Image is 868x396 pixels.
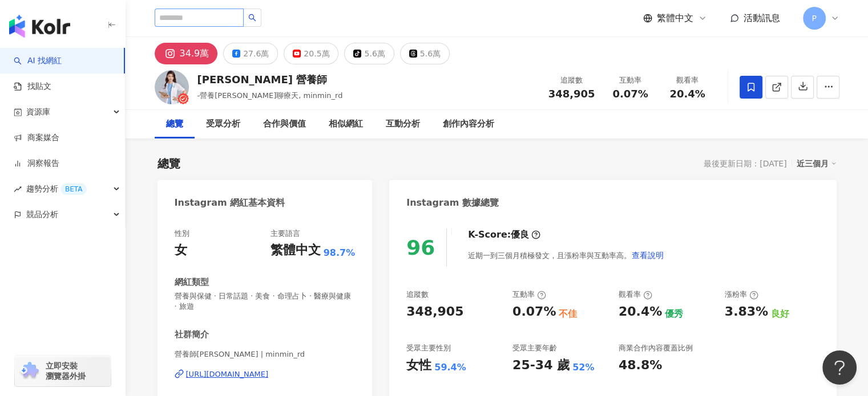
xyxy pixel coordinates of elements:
[400,43,450,64] button: 5.6萬
[60,183,87,195] div: BETA
[155,43,218,64] button: 34.9萬
[771,308,789,320] div: 良好
[619,343,693,353] div: 商業合作內容覆蓋比例
[548,88,595,100] span: 348,905
[631,244,664,267] button: 查看說明
[725,303,768,321] div: 3.83%
[9,15,70,38] img: logo
[175,369,356,379] a: [URL][DOMAIN_NAME]
[206,117,240,131] div: 受眾分析
[14,158,59,169] a: 洞察報告
[704,159,786,168] div: 最後更新日期：[DATE]
[14,185,22,193] span: rise
[46,361,86,381] span: 立即安裝 瀏覽器外掛
[26,202,58,227] span: 競品分析
[175,242,187,259] div: 女
[175,197,285,209] div: Instagram 網紅基本資料
[665,308,683,320] div: 優秀
[619,289,652,300] div: 觀看率
[512,289,546,300] div: 互動率
[364,46,385,62] div: 5.6萬
[175,228,189,239] div: 性別
[18,362,41,380] img: chrome extension
[512,343,557,353] div: 受眾主要年齡
[175,291,356,312] span: 營養與保健 · 日常話題 · 美食 · 命理占卜 · 醫療與健康 · 旅遊
[329,117,363,131] div: 相似網紅
[197,72,343,87] div: [PERSON_NAME] 營養師
[406,357,431,374] div: 女性
[420,46,441,62] div: 5.6萬
[657,12,693,25] span: 繁體中文
[406,343,451,353] div: 受眾主要性別
[548,75,595,86] div: 追蹤數
[666,75,709,86] div: 觀看率
[14,132,59,144] a: 商案媒合
[243,46,269,62] div: 27.6萬
[572,361,594,374] div: 52%
[406,289,429,300] div: 追蹤數
[468,244,664,267] div: 近期一到三個月積極發文，且漲粉率與互動率高。
[512,303,556,321] div: 0.07%
[186,369,269,379] div: [URL][DOMAIN_NAME]
[406,197,499,209] div: Instagram 數據總覽
[271,242,321,259] div: 繁體中文
[284,43,338,64] button: 20.5萬
[324,247,356,259] span: 98.7%
[304,46,329,62] div: 20.5萬
[744,13,780,23] span: 活動訊息
[14,55,62,67] a: searchAI 找網紅
[406,303,463,321] div: 348,905
[511,228,529,241] div: 優良
[812,12,816,25] span: P
[822,350,857,385] iframe: Help Scout Beacon - Open
[158,156,180,172] div: 總覽
[386,117,420,131] div: 互動分析
[406,236,435,259] div: 96
[434,361,466,374] div: 59.4%
[166,117,183,131] div: 總覽
[263,117,306,131] div: 合作與價值
[26,176,87,202] span: 趨勢分析
[512,357,570,374] div: 25-34 歲
[344,43,394,64] button: 5.6萬
[725,289,758,300] div: 漲粉率
[609,75,652,86] div: 互動率
[180,46,209,62] div: 34.9萬
[197,91,343,100] span: -營養[PERSON_NAME]聊療天, minmin_rd
[443,117,494,131] div: 創作內容分析
[797,156,837,171] div: 近三個月
[175,276,209,288] div: 網紅類型
[468,228,540,241] div: K-Score :
[248,14,256,22] span: search
[632,251,664,260] span: 查看說明
[619,357,662,374] div: 48.8%
[223,43,278,64] button: 27.6萬
[559,308,577,320] div: 不佳
[619,303,662,321] div: 20.4%
[669,88,705,100] span: 20.4%
[15,356,111,386] a: chrome extension立即安裝 瀏覽器外掛
[612,88,648,100] span: 0.07%
[175,329,209,341] div: 社群簡介
[14,81,51,92] a: 找貼文
[155,70,189,104] img: KOL Avatar
[271,228,300,239] div: 主要語言
[175,349,356,360] span: 營養師[PERSON_NAME] | minmin_rd
[26,99,50,125] span: 資源庫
